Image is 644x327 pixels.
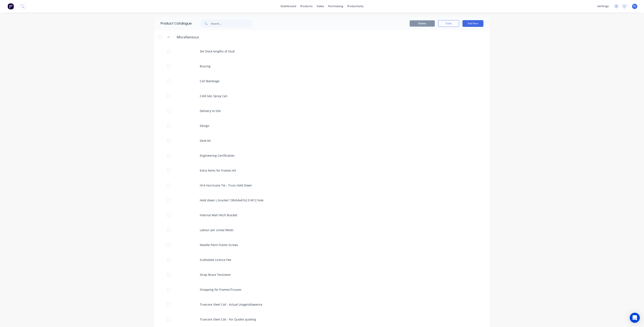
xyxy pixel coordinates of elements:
[315,3,326,9] div: sales
[154,223,490,237] div: Labour per Lineal Meter
[173,35,203,40] div: Miscellaneous
[154,312,490,327] div: Truecore Steel Coil - For Quotes quoting
[154,208,490,223] div: Internal Wall Hitch Bracket
[345,3,366,9] div: productivity
[154,133,490,148] div: Desk kit
[211,19,252,28] input: Search...
[154,103,490,118] div: Delivery to Site
[279,3,298,9] a: dashboard
[462,20,483,27] button: Add New
[298,3,315,9] div: products
[154,59,490,74] div: Bracing
[438,20,459,27] button: Tools
[154,74,490,89] div: Coil Wasteage
[154,178,490,193] div: H1A Hurricane Tie - Truss Hold Down
[154,89,490,103] div: Cold GAL Spray Can
[154,193,490,208] div: Hold down L bracket 130x54x47x2.0 M12 hole
[630,313,640,323] div: Open Intercom Messenger
[154,297,490,312] div: Truecore Steel Coil - Actual Usage/allowance
[595,3,611,9] div: settings
[154,252,490,267] div: Scottsdale Licence Fee
[633,4,636,8] span: PL
[326,3,345,9] div: purchasing
[154,148,490,163] div: Engineering Certification
[154,267,490,282] div: Strap Brace Tensioner
[154,44,490,59] div: 3m Stock lengths of Stud
[154,17,192,30] div: Product Catalogue
[154,118,490,133] div: Design
[410,20,435,27] button: Delete
[154,237,490,252] div: Needle Point Frame Screws
[154,282,490,297] div: Strapping for Frames/Trusses
[154,163,490,178] div: Extra Items for Frames Kit
[8,3,14,9] img: Factory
